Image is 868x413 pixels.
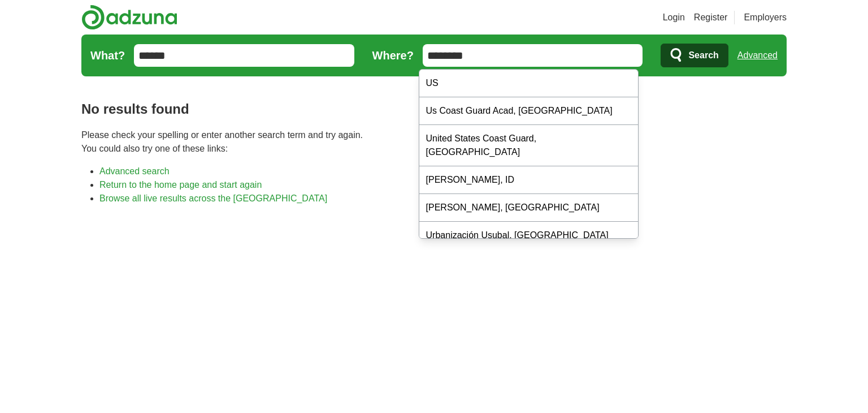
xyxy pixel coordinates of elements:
span: Search [688,44,718,67]
a: Login [663,11,685,24]
div: Us Coast Guard Acad, [GEOGRAPHIC_DATA] [419,97,639,125]
a: Advanced search [99,166,170,176]
a: Browse all live results across the [GEOGRAPHIC_DATA] [99,193,327,203]
label: What? [90,47,125,64]
div: US [419,70,639,97]
div: [PERSON_NAME], ID [419,166,639,194]
a: Register [694,11,728,24]
a: Return to the home page and start again [99,180,262,190]
div: [PERSON_NAME], [GEOGRAPHIC_DATA] [419,194,639,222]
h1: No results found [81,99,787,119]
label: Where? [372,47,414,64]
img: Adzuna logo [81,5,177,30]
div: United States Coast Guard, [GEOGRAPHIC_DATA] [419,125,639,166]
button: Search [661,44,728,67]
a: Advanced [737,44,778,67]
div: Urbanización Usubal, [GEOGRAPHIC_DATA] [419,222,639,249]
p: Please check your spelling or enter another search term and try again. You could also try one of ... [81,128,787,156]
a: Employers [744,11,787,24]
